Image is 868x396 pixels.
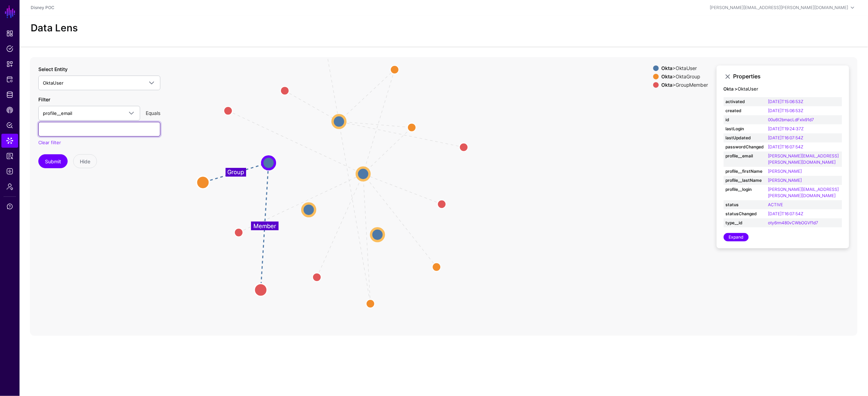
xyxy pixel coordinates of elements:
strong: activated [726,99,764,105]
a: [PERSON_NAME][EMAIL_ADDRESS][PERSON_NAME][DOMAIN_NAME] [768,187,839,198]
a: Logs [1,164,18,178]
a: CAEP Hub [1,103,18,117]
a: Policy Lens [1,118,18,132]
span: OktaUser [43,80,63,86]
a: [DATE]T15:06:53Z [768,99,804,104]
a: Admin [1,180,18,194]
strong: profile__firstName [726,168,764,174]
h4: OktaUser [724,86,842,92]
div: Equals [143,109,163,117]
a: [DATE]T16:07:54Z [768,144,804,149]
a: Policies [1,42,18,56]
a: SGNL [4,4,16,20]
span: Protected Systems [6,76,13,83]
strong: Okta [662,82,673,88]
a: 00u6t2bmacLdFxlx91d7 [768,117,814,122]
div: > OktaUser [660,65,710,71]
span: Policies [6,45,13,52]
strong: id [726,117,764,123]
strong: profile__lastName [726,177,764,184]
strong: lastLogin [726,126,764,132]
a: Snippets [1,57,18,71]
label: Filter [38,96,50,103]
span: Data Lens [6,137,13,144]
strong: type__id [726,220,764,226]
a: Clear filter [38,140,61,145]
a: Expand [724,233,749,241]
a: oty6rm480vCWbOGVf1d7 [768,220,818,225]
a: Dashboard [1,26,18,40]
strong: Okta > [724,86,738,92]
h3: Properties [733,73,842,80]
strong: lastUpdated [726,135,764,141]
text: Group [227,169,244,176]
button: Hide [73,154,97,168]
strong: profile__email [726,153,764,159]
span: Policy Lens [6,122,13,129]
button: Submit [38,154,68,168]
span: Dashboard [6,30,13,37]
strong: profile__login [726,186,764,193]
a: [PERSON_NAME] [768,178,802,183]
span: Admin [6,183,13,190]
strong: Okta [662,73,673,79]
strong: statusChanged [726,211,764,217]
text: Member [253,222,276,229]
span: Reports [6,153,13,160]
a: [DATE]T16:07:54Z [768,211,804,216]
strong: Okta [662,65,673,71]
a: [PERSON_NAME][EMAIL_ADDRESS][PERSON_NAME][DOMAIN_NAME] [768,153,839,165]
span: profile__email [43,110,72,116]
div: [PERSON_NAME][EMAIL_ADDRESS][PERSON_NAME][DOMAIN_NAME] [710,5,848,11]
a: [DATE]T15:06:53Z [768,108,804,113]
a: ACTIVE [768,202,783,207]
span: Identity Data Fabric [6,91,13,98]
strong: passwordChanged [726,144,764,150]
strong: created [726,108,764,114]
span: Snippets [6,61,13,68]
label: Select Entity [38,65,68,73]
div: > OktaGroup [660,74,710,79]
div: > GroupMember [660,82,710,88]
h2: Data Lens [31,22,78,34]
span: Support [6,203,13,210]
a: [PERSON_NAME] [768,169,802,174]
span: CAEP Hub [6,107,13,114]
a: Protected Systems [1,72,18,86]
a: [DATE]T16:07:54Z [768,135,804,140]
a: Identity Data Fabric [1,88,18,102]
a: Disney POC [31,5,54,10]
a: Data Lens [1,134,18,148]
span: Logs [6,168,13,175]
a: [DATE]T19:24:37Z [768,126,804,131]
strong: status [726,202,764,208]
a: Reports [1,149,18,163]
